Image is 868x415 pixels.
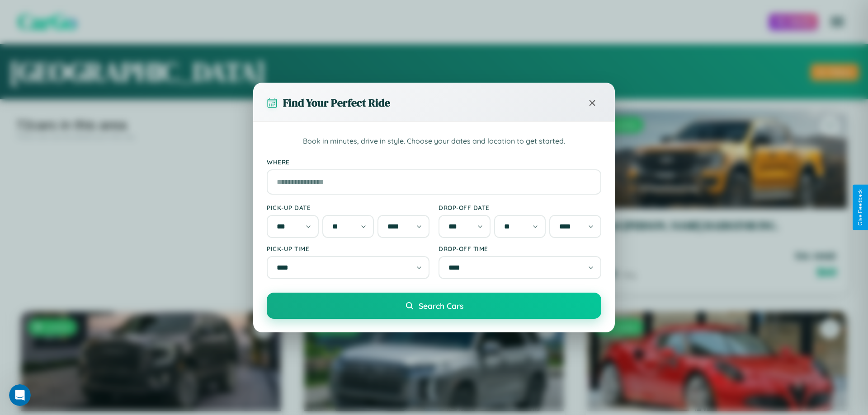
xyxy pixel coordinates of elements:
label: Drop-off Date [439,204,601,211]
span: Search Cars [419,301,463,311]
label: Pick-up Time [267,245,429,252]
button: Search Cars [267,293,601,319]
p: Book in minutes, drive in style. Choose your dates and location to get started. [267,135,601,147]
label: Pick-up Date [267,204,429,211]
label: Drop-off Time [439,245,601,252]
label: Where [267,158,601,166]
h3: Find Your Perfect Ride [283,95,390,110]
